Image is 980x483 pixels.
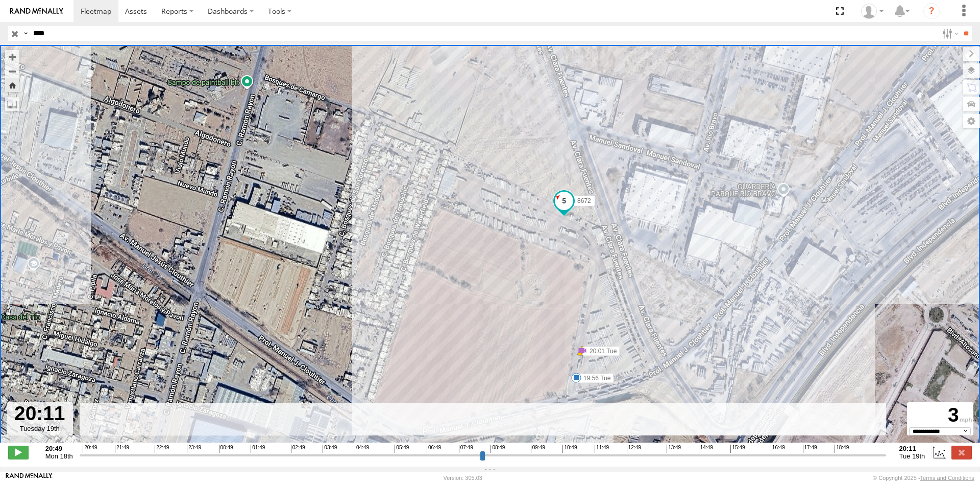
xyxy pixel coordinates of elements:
label: Search Filter Options [938,26,960,41]
strong: 20:49 [45,445,73,452]
span: 18:49 [835,445,849,453]
span: 22:49 [155,445,169,453]
span: 14:49 [699,445,713,453]
span: 09:49 [531,445,545,453]
span: 20:49 [83,445,97,453]
i: ? [923,3,940,19]
span: 21:49 [115,445,129,453]
label: Measure [5,97,19,111]
span: Tue 19th Aug 2025 [899,452,925,460]
span: 01:49 [251,445,265,453]
span: 08:49 [491,445,505,453]
label: 19:56 Tue [576,374,614,383]
label: Close [951,446,972,459]
div: Version: 305.03 [444,475,482,481]
div: © Copyright 2025 - [873,475,974,481]
span: 03:49 [323,445,337,453]
span: 16:49 [771,445,785,453]
img: rand-logo.svg [10,8,63,15]
a: Visit our Website [6,473,53,483]
div: Roberto Garcia [857,4,887,19]
button: Zoom in [5,50,19,64]
span: Mon 18th Aug 2025 [45,452,73,460]
strong: 20:11 [899,445,925,452]
span: 13:49 [667,445,681,453]
span: 8672 [577,197,591,204]
button: Zoom Home [5,78,19,92]
button: Zoom out [5,64,19,78]
span: 23:49 [187,445,201,453]
label: Map Settings [963,114,980,128]
label: Search Query [21,26,30,41]
span: 02:49 [291,445,305,453]
span: 07:49 [459,445,473,453]
span: 15:49 [730,445,745,453]
span: 06:49 [427,445,441,453]
span: 12:49 [627,445,641,453]
label: 20:01 Tue [582,347,620,356]
span: 05:49 [395,445,409,453]
span: 04:49 [355,445,369,453]
span: 11:49 [595,445,609,453]
span: 17:49 [803,445,817,453]
span: 10:49 [562,445,577,453]
div: 3 [909,404,972,427]
label: Play/Stop [8,446,29,459]
a: Terms and Conditions [920,475,974,481]
span: 00:49 [219,445,233,453]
